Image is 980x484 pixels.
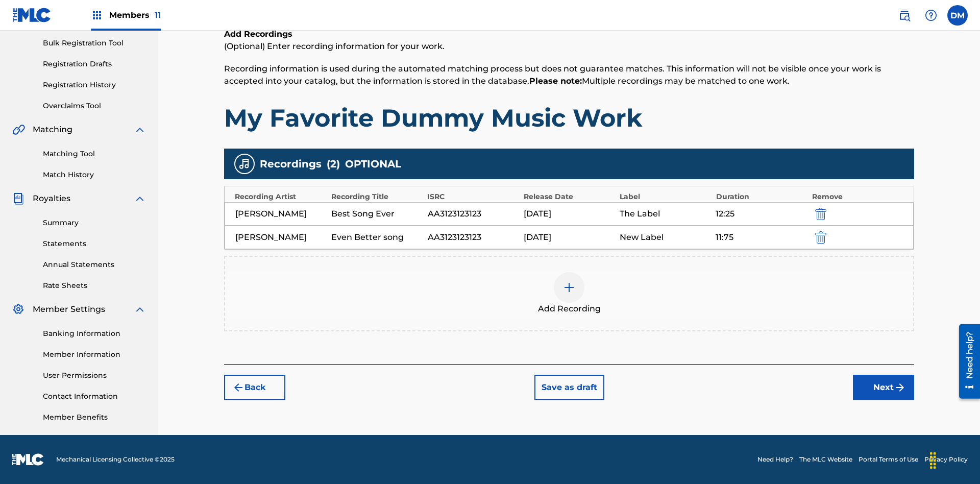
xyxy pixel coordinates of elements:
[43,38,146,49] a: Bulk Registration Tool
[56,455,175,464] span: Mechanical Licensing Collective © 2025
[134,192,146,205] img: expand
[12,124,25,136] img: Matching
[620,208,710,220] div: The Label
[134,124,146,136] img: expand
[428,208,519,220] div: AA3123123123
[428,231,519,244] div: AA3123123123
[524,231,615,244] div: [DATE]
[235,231,326,244] div: [PERSON_NAME]
[43,280,146,291] a: Rate Sheets
[12,192,24,205] img: Royalties
[43,80,146,90] a: Registration History
[224,375,285,400] button: Back
[260,156,322,172] span: Recordings
[33,303,105,316] span: Member Settings
[925,9,937,21] img: help
[716,191,807,202] div: Duration
[620,231,710,244] div: New Label
[898,9,911,21] img: search
[43,238,146,249] a: Statements
[951,320,980,404] iframe: Resource Center
[859,455,918,464] a: Portal Terms of Use
[894,5,915,26] a: Public Search
[12,8,52,22] img: MLC Logo
[109,9,161,21] span: Members
[43,59,146,69] a: Registration Drafts
[33,124,72,136] span: Matching
[815,208,826,220] img: 12a2ab48e56ec057fbd8.svg
[12,453,44,466] img: logo
[12,303,24,316] img: Member Settings
[894,381,906,394] img: f7272a7cc735f4ea7f67.svg
[925,445,941,476] div: Drag
[534,375,604,400] button: Save as draft
[224,64,881,86] span: Recording information is used during the automated matching process but does not guarantee matche...
[235,191,326,202] div: Recording Artist
[524,208,615,220] div: [DATE]
[43,370,146,381] a: User Permissions
[91,9,103,21] img: Top Rightsholders
[43,149,146,159] a: Matching Tool
[529,76,582,86] strong: Please note:
[921,5,941,26] div: Help
[134,303,146,316] img: expand
[43,101,146,111] a: Overclaims Tool
[853,375,914,400] button: Next
[327,156,340,172] span: ( 2 )
[799,455,852,464] a: The MLC Website
[224,28,914,40] h6: Add Recordings
[232,381,244,394] img: 7ee5dd4eb1f8a8e3ef2f.svg
[43,412,146,423] a: Member Benefits
[563,281,575,294] img: add
[43,170,146,180] a: Match History
[43,259,146,270] a: Annual Statements
[331,191,423,202] div: Recording Title
[224,41,445,51] span: (Optional) Enter recording information for your work.
[224,103,914,133] h1: My Favorite Dummy Music Work
[33,192,70,205] span: Royalties
[538,303,601,315] span: Add Recording
[929,435,980,484] iframe: Chat Widget
[345,156,401,172] span: OPTIONAL
[620,191,711,202] div: Label
[815,231,826,244] img: 12a2ab48e56ec057fbd8.svg
[43,391,146,402] a: Contact Information
[427,191,519,202] div: ISRC
[238,158,251,170] img: recording
[716,208,806,220] div: 12:25
[924,455,968,464] a: Privacy Policy
[331,208,422,220] div: Best Song Ever
[716,231,806,244] div: 11:75
[43,349,146,360] a: Member Information
[757,455,793,464] a: Need Help?
[331,231,422,244] div: Even Better song
[155,10,161,20] span: 11
[947,5,968,26] div: User Menu
[812,191,903,202] div: Remove
[235,208,326,220] div: [PERSON_NAME]
[43,217,146,228] a: Summary
[524,191,615,202] div: Release Date
[43,328,146,339] a: Banking Information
